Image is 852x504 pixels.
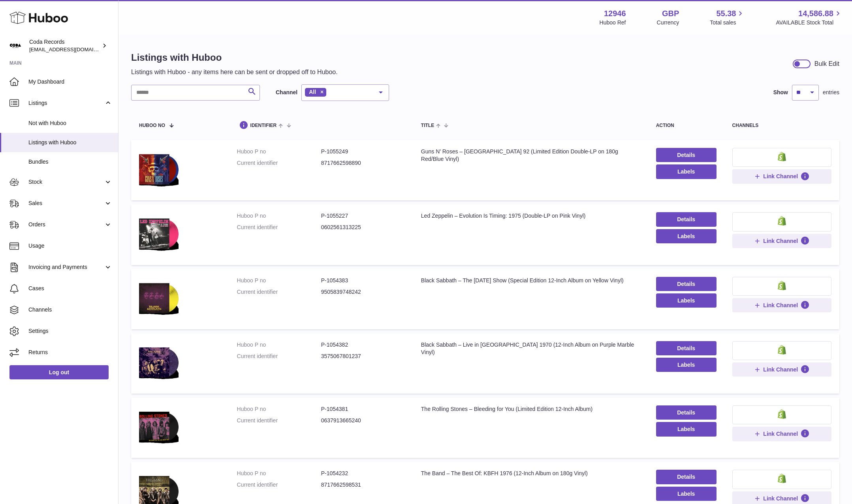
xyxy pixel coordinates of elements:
img: Led Zeppelin – Evolution Is Timing: 1975 (Double-LP on Pink Vinyl) [139,212,179,255]
div: Guns N’ Roses – [GEOGRAPHIC_DATA] 92 (Limited Edition Double-LP on 180g Red/Blue Vinyl) [421,148,640,163]
a: Details [656,148,717,162]
button: Labels [656,422,717,436]
dd: P-1055249 [321,148,405,155]
span: identifier [250,123,277,128]
span: Link Channel [763,302,798,309]
span: Not with Huboo [28,119,112,127]
dd: 8717662598531 [321,481,405,489]
dd: P-1054232 [321,470,405,477]
span: Link Channel [763,173,798,180]
strong: 12946 [604,8,626,19]
span: Sales [28,200,104,207]
dt: Current identifier [237,224,321,231]
a: Details [656,341,717,355]
img: shopify-small.png [778,409,786,419]
dd: 0637913665240 [321,417,405,424]
span: entries [823,89,839,96]
img: Black Sabbath – The Sunday Show (Special Edition 12-Inch Album on Yellow Vinyl) [139,277,179,319]
a: Details [656,405,717,420]
span: Link Channel [763,430,798,437]
a: 14,586.88 AVAILABLE Stock Total [776,8,843,26]
dd: P-1055227 [321,212,405,220]
img: Guns N’ Roses – Argentina 92 (Limited Edition Double-LP on 180g Red/Blue Vinyl) [139,148,179,190]
div: Black Sabbath – The [DATE] Show (Special Edition 12-Inch Album on Yellow Vinyl) [421,277,640,284]
dd: 9505839748242 [321,288,405,296]
span: Link Channel [763,237,798,245]
img: The Rolling Stones – Bleeding for You (Limited Edition 12-Inch Album) [139,405,179,448]
span: Channels [28,306,112,314]
img: Black Sabbath – Live in Brussels 1970 (12-Inch Album on Purple Marble Vinyl) [139,341,179,384]
strong: GBP [662,8,679,19]
button: Link Channel [732,362,831,377]
span: Listings with Huboo [28,139,112,146]
span: title [421,123,434,128]
dt: Huboo P no [237,212,321,220]
h1: Listings with Huboo [131,51,338,64]
button: Link Channel [732,169,831,183]
button: Link Channel [732,427,831,441]
span: Invoicing and Payments [28,263,104,271]
span: Link Channel [763,366,798,373]
dt: Huboo P no [237,148,321,155]
dt: Current identifier [237,481,321,489]
span: Bundles [28,158,112,166]
dt: Current identifier [237,417,321,424]
span: Huboo no [139,123,165,128]
div: Huboo Ref [600,19,626,26]
img: haz@pcatmedia.com [9,40,21,52]
span: Cases [28,285,112,292]
p: Listings with Huboo - any items here can be sent or dropped off to Huboo. [131,68,338,77]
div: Black Sabbath – Live in [GEOGRAPHIC_DATA] 1970 (12-Inch Album on Purple Marble Vinyl) [421,341,640,356]
div: channels [732,123,831,128]
div: action [656,123,717,128]
button: Labels [656,358,717,372]
dt: Huboo P no [237,277,321,284]
span: Link Channel [763,495,798,502]
img: shopify-small.png [778,281,786,290]
img: shopify-small.png [778,474,786,483]
dd: 8717662598890 [321,159,405,167]
a: Details [656,470,717,484]
div: Currency [657,19,679,26]
button: Link Channel [732,298,831,312]
dd: P-1054382 [321,341,405,349]
span: 55.38 [716,8,736,19]
span: [EMAIL_ADDRESS][DOMAIN_NAME] [29,46,116,52]
dd: P-1054381 [321,405,405,413]
span: Usage [28,242,112,250]
a: Details [656,212,717,226]
label: Channel [276,89,297,96]
span: Total sales [710,19,745,26]
span: Stock [28,178,104,186]
div: Led Zeppelin – Evolution Is Timing: 1975 (Double-LP on Pink Vinyl) [421,212,640,220]
button: Link Channel [732,234,831,248]
span: My Dashboard [28,78,112,86]
span: 14,586.88 [798,8,833,19]
button: Labels [656,229,717,243]
img: shopify-small.png [778,345,786,355]
span: Returns [28,349,112,356]
div: Coda Records [29,38,100,53]
dt: Huboo P no [237,341,321,349]
a: 55.38 Total sales [710,8,745,26]
button: Labels [656,164,717,179]
span: AVAILABLE Stock Total [776,19,843,26]
dt: Current identifier [237,159,321,167]
dt: Current identifier [237,288,321,296]
div: The Band – The Best Of: KBFH 1976 (12-Inch Album on 180g Vinyl) [421,470,640,477]
dt: Huboo P no [237,470,321,477]
dd: P-1054383 [321,277,405,284]
dd: 3575067801237 [321,353,405,360]
a: Log out [9,365,109,379]
img: shopify-small.png [778,216,786,226]
span: Orders [28,221,104,228]
button: Labels [656,293,717,308]
dt: Current identifier [237,353,321,360]
button: Labels [656,487,717,501]
label: Show [773,89,788,96]
div: The Rolling Stones – Bleeding for You (Limited Edition 12-Inch Album) [421,405,640,413]
span: Settings [28,327,112,335]
span: Listings [28,99,104,107]
a: Details [656,277,717,291]
div: Bulk Edit [814,60,839,68]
